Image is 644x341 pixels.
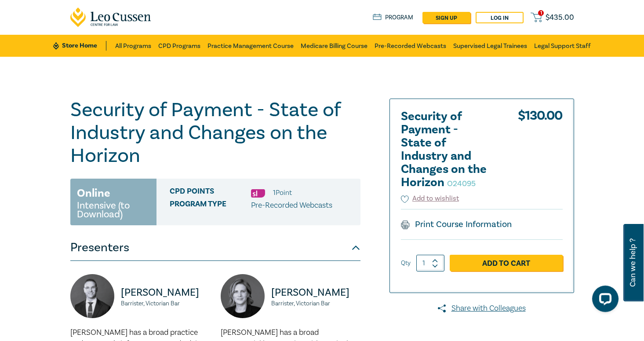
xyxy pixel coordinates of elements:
[518,110,563,194] div: $ 130.00
[301,35,367,57] a: Medicare Billing Course
[629,229,637,296] span: Can we help ?
[271,301,360,307] small: Barrister, Victorian Bar
[121,286,210,300] p: [PERSON_NAME]
[251,200,332,211] p: Pre-Recorded Webcasts
[70,99,360,167] h1: Security of Payment - State of Industry and Changes on the Horizon
[416,255,444,271] input: 1
[273,187,292,198] li: 1 Point
[585,282,622,319] iframe: LiveChat chat widget
[77,185,110,201] h3: Online
[221,274,265,318] img: https://s3.ap-southeast-2.amazonaws.com/leo-cussen-store-production-content/Contacts/Kahlia%20She...
[271,286,360,300] p: [PERSON_NAME]
[389,303,574,314] a: Share with Colleagues
[401,194,459,204] button: Add to wishlist
[170,200,251,211] span: Program type
[401,219,512,230] a: Print Course Information
[77,201,150,219] small: Intensive (to Download)
[70,274,114,318] img: https://s3.ap-southeast-2.amazonaws.com/leo-cussen-store-production-content/Contacts/Dean%20Merri...
[447,179,476,189] small: O24095
[115,35,151,57] a: All Programs
[53,41,106,51] a: Store Home
[450,255,563,271] a: Add to Cart
[401,110,498,189] h2: Security of Payment - State of Industry and Changes on the Horizon
[546,13,574,22] span: $ 435.00
[476,12,524,23] a: Log in
[534,35,591,57] a: Legal Support Staff
[170,187,251,198] span: CPD Points
[401,258,411,268] label: Qty
[121,301,210,307] small: Barrister, Victorian Bar
[207,35,294,57] a: Practice Management Course
[158,35,200,57] a: CPD Programs
[373,13,414,22] a: Program
[251,189,265,198] img: Substantive Law
[422,12,470,23] a: sign up
[538,10,544,16] span: 1
[70,235,360,261] button: Presenters
[453,35,527,57] a: Supervised Legal Trainees
[375,35,446,57] a: Pre-Recorded Webcasts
